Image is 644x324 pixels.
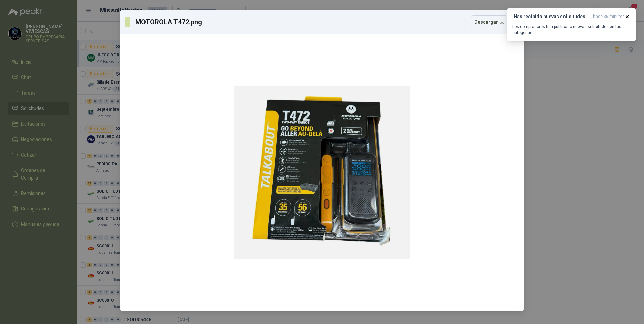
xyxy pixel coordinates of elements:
button: ¡Has recibido nuevas solicitudes!hace 36 minutos Los compradores han publicado nuevas solicitudes... [507,8,636,41]
h3: ¡Has recibido nuevas solicitudes! [512,14,590,20]
span: hace 36 minutos [593,14,625,20]
h3: MOTOROLA T472.png [135,17,203,27]
button: Descargar [471,15,508,28]
p: Los compradores han publicado nuevas solicitudes en tus categorías. [512,24,630,36]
